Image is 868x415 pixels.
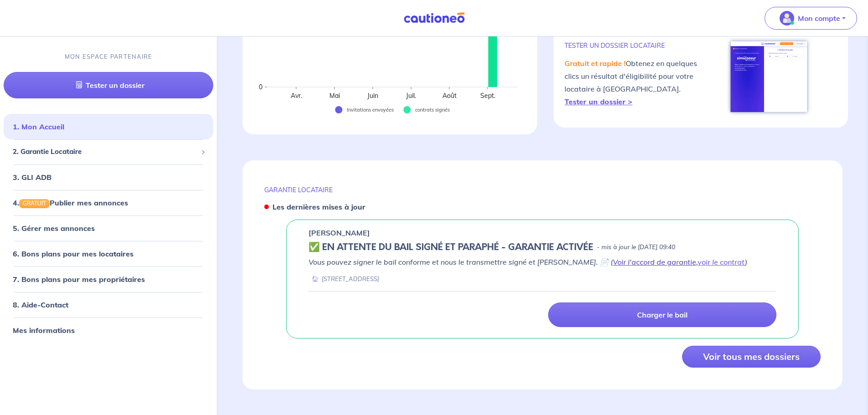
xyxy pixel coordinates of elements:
a: Tester un dossier [4,72,213,98]
a: Charger le bail [548,302,776,327]
p: MON ESPACE PARTENAIRE [65,52,153,61]
a: 8. Aide-Contact [13,300,68,309]
p: Mon compte [798,13,840,24]
div: 1. Mon Accueil [4,118,213,136]
div: 6. Bons plans pour mes locataires [4,245,213,263]
text: Juin [367,92,378,100]
div: 7. Bons plans pour mes propriétaires [4,270,213,288]
a: 7. Bons plans pour mes propriétaires [13,275,145,284]
a: Mes informations [13,326,75,335]
button: Voir tous mes dossiers [682,346,821,368]
text: Sept. [480,92,495,100]
img: simulateur.png [726,36,812,117]
div: Mes informations [4,321,213,339]
div: 2. Garantie Locataire [4,143,213,161]
text: Avr. [291,92,302,100]
text: Mai [329,92,340,100]
div: [STREET_ADDRESS] [308,275,379,283]
em: Gratuit et rapide ! [565,59,626,68]
a: Tester un dossier > [565,97,632,106]
strong: Les dernières mises à jour [272,202,365,211]
p: - mis à jour le [DATE] 09:40 [597,243,675,252]
p: TESTER un dossier locataire [565,41,701,50]
a: 4.GRATUITPublier mes annonces [13,198,128,207]
div: state: CONTRACT-SIGNED, Context: FINISHED,IS-GL-CAUTION [308,242,776,253]
text: 0 [259,83,262,91]
a: 3. GLI ADB [13,173,51,182]
p: Charger le bail [637,310,688,319]
a: 6. Bons plans pour mes locataires [13,249,134,258]
a: voir le contrat [698,257,745,266]
p: [PERSON_NAME] [308,227,370,238]
div: 5. Gérer mes annonces [4,219,213,237]
button: illu_account_valid_menu.svgMon compte [765,7,857,30]
img: illu_account_valid_menu.svg [780,11,794,26]
div: 8. Aide-Contact [4,296,213,314]
a: 1. Mon Accueil [13,122,64,131]
span: 2. Garantie Locataire [13,147,197,157]
div: 4.GRATUITPublier mes annonces [4,194,213,212]
img: Cautioneo [400,12,468,24]
text: Juil. [406,92,416,100]
div: 3. GLI ADB [4,168,213,186]
h5: ✅️️️ EN ATTENTE DU BAIL SIGNÉ ET PARAPHÉ - GARANTIE ACTIVÉE [308,242,593,253]
em: Vous pouvez signer le bail conforme et nous le transmettre signé et [PERSON_NAME]. 📄 ( , ) [308,257,747,266]
a: 5. Gérer mes annonces [13,224,95,233]
text: Août [442,92,457,100]
a: Voir l'accord de garantie [613,257,696,266]
p: GARANTIE LOCATAIRE [264,186,821,194]
p: Obtenez en quelques clics un résultat d'éligibilité pour votre locataire à [GEOGRAPHIC_DATA]. [565,57,701,108]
